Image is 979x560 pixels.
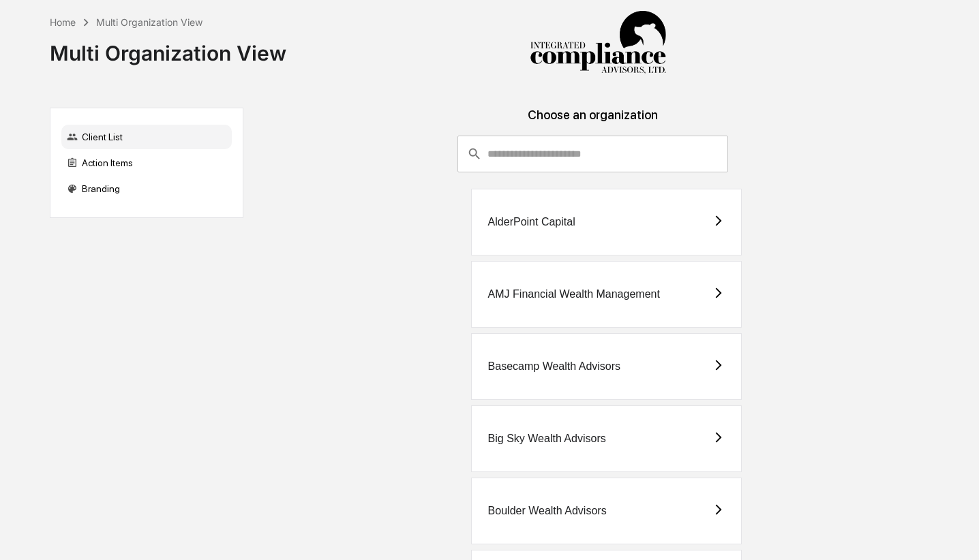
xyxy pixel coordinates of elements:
[488,505,607,517] div: Boulder Wealth Advisors
[61,151,232,175] div: Action Items
[61,176,232,201] div: Branding
[96,16,202,28] div: Multi Organization View
[488,288,660,300] div: AMJ Financial Wealth Management
[50,16,76,28] div: Home
[254,108,931,136] div: Choose an organization
[488,360,620,373] div: Basecamp Wealth Advisors
[61,125,232,149] div: Client List
[488,216,575,228] div: AlderPoint Capital
[488,433,606,445] div: Big Sky Wealth Advisors
[530,11,666,75] img: Integrated Compliance Advisors
[50,30,286,65] div: Multi Organization View
[457,136,728,172] div: consultant-dashboard__filter-organizations-search-bar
